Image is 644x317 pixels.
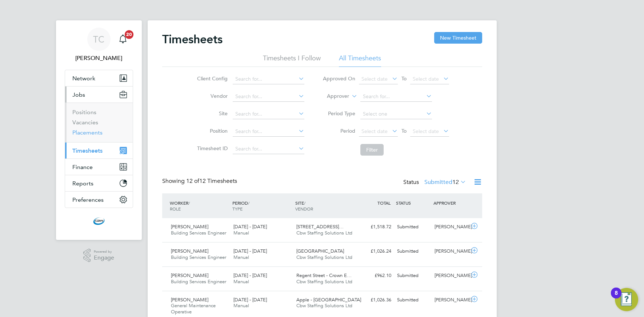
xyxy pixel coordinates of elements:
[248,200,249,206] span: /
[434,32,482,44] button: New Timesheet
[72,164,93,170] span: Finance
[233,272,267,278] span: [DATE] - [DATE]
[94,249,114,255] span: Powered by
[72,129,103,136] a: Placements
[304,200,305,206] span: /
[377,200,391,206] span: TOTAL
[233,230,249,236] span: Manual
[296,278,352,285] span: Cbw Staffing Solutions Ltd
[195,110,228,117] label: Site
[188,200,190,206] span: /
[233,92,304,102] input: Search for...
[125,30,133,39] span: 20
[233,127,304,137] input: Search for...
[65,87,133,103] button: Jobs
[356,294,394,306] div: £1,026.36
[171,224,208,230] span: [PERSON_NAME]
[394,245,432,257] div: Submitted
[432,196,469,209] div: APPROVER
[233,302,249,309] span: Manual
[232,206,243,212] span: TYPE
[65,175,133,191] button: Reports
[168,196,231,215] div: WORKER
[361,76,388,82] span: Select date
[615,288,638,311] button: Open Resource Center, 8 new notifications
[233,254,249,260] span: Manual
[195,93,228,99] label: Vendor
[65,103,133,142] div: Jobs
[394,270,432,282] div: Submitted
[170,206,181,212] span: ROLE
[233,278,249,285] span: Manual
[296,302,352,309] span: Cbw Staffing Solutions Ltd
[195,128,228,134] label: Position
[72,196,104,203] span: Preferences
[233,144,304,154] input: Search for...
[233,224,267,230] span: [DATE] - [DATE]
[72,119,98,126] a: Vacancies
[93,35,104,44] span: TC
[65,70,133,86] button: Network
[162,32,223,47] h2: Timesheets
[171,248,208,254] span: [PERSON_NAME]
[65,192,133,208] button: Preferences
[171,230,226,236] span: Building Services Engineer
[162,177,239,185] div: Showing
[316,93,349,100] label: Approver
[195,75,228,82] label: Client Config
[233,297,267,303] span: [DATE] - [DATE]
[432,294,469,306] div: [PERSON_NAME]
[295,206,313,212] span: VENDOR
[171,297,208,303] span: [PERSON_NAME]
[171,278,226,285] span: Building Services Engineer
[399,74,409,83] span: To
[233,248,267,254] span: [DATE] - [DATE]
[65,143,133,158] button: Timesheets
[231,196,293,215] div: PERIOD
[394,221,432,233] div: Submitted
[83,249,114,262] a: Powered byEngage
[186,177,237,185] span: 12 Timesheets
[413,128,439,135] span: Select date
[360,144,384,156] button: Filter
[293,196,356,215] div: SITE
[296,230,352,236] span: Cbw Staffing Solutions Ltd
[233,74,304,84] input: Search for...
[296,224,344,230] span: [STREET_ADDRESS]…
[403,177,468,188] div: Status
[323,110,355,117] label: Period Type
[323,75,355,82] label: Approved On
[65,215,133,227] a: Go to home page
[360,109,432,119] input: Select one
[186,177,199,185] span: 12 of
[339,54,381,67] li: All Timesheets
[65,28,133,63] a: TC[PERSON_NAME]
[356,221,394,233] div: £1,518.72
[233,109,304,119] input: Search for...
[195,145,228,152] label: Timesheet ID
[116,28,130,51] a: 20
[323,128,355,134] label: Period
[424,178,466,186] label: Submitted
[399,126,409,136] span: To
[72,75,95,82] span: Network
[56,20,142,240] nav: Main navigation
[296,272,352,278] span: Regent Street - Crown E…
[452,178,459,186] span: 12
[72,147,103,154] span: Timesheets
[65,159,133,175] button: Finance
[356,245,394,257] div: £1,026.24
[72,180,93,187] span: Reports
[296,297,361,303] span: Apple - [GEOGRAPHIC_DATA]
[72,109,96,116] a: Positions
[413,76,439,82] span: Select date
[432,270,469,282] div: [PERSON_NAME]
[432,245,469,257] div: [PERSON_NAME]
[361,128,388,135] span: Select date
[171,302,216,315] span: General Maintenance Operative
[171,254,226,260] span: Building Services Engineer
[171,272,208,278] span: [PERSON_NAME]
[615,293,618,302] div: 8
[263,54,321,67] li: Timesheets I Follow
[65,54,133,63] span: Tom Cheek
